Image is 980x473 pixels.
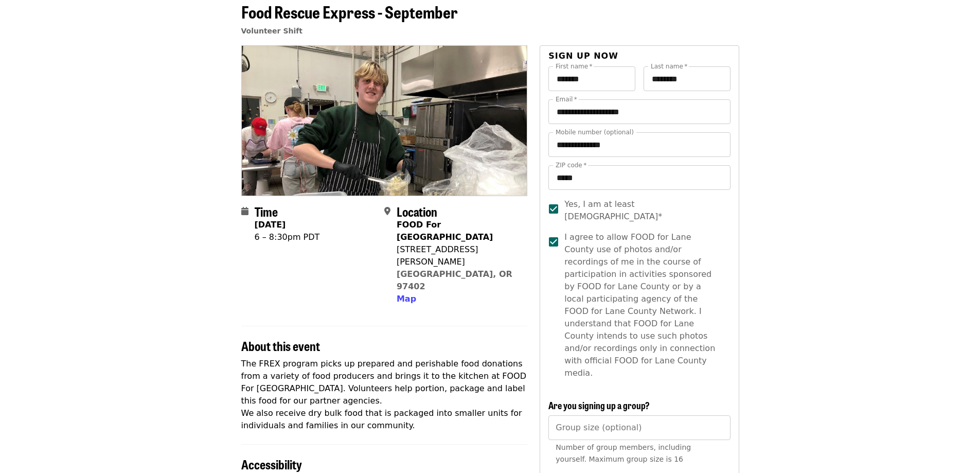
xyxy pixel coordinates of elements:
[255,220,286,230] strong: [DATE]
[384,206,390,216] i: map-marker-alt icon
[548,415,730,440] input: [object Object]
[564,198,722,223] span: Yes, I am at least [DEMOGRAPHIC_DATA]*
[241,27,303,35] a: Volunteer Shift
[397,294,416,304] span: Map
[556,129,634,135] label: Mobile number (optional)
[241,206,248,216] i: calendar icon
[241,358,528,432] p: The FREX program picks up prepared and perishable food donations from a variety of food producers...
[241,337,320,355] span: About this event
[548,51,618,61] span: Sign up now
[556,162,586,168] label: ZIP code
[548,66,635,91] input: First name
[548,132,730,157] input: Mobile number (optional)
[564,231,722,379] span: I agree to allow FOOD for Lane County use of photos and/or recordings of me in the course of part...
[397,220,493,242] strong: FOOD For [GEOGRAPHIC_DATA]
[556,443,691,463] span: Number of group members, including yourself. Maximum group size is 16
[548,99,730,124] input: Email
[397,243,519,268] div: [STREET_ADDRESS][PERSON_NAME]
[548,398,650,412] span: Are you signing up a group?
[242,46,527,195] img: Food Rescue Express - September organized by FOOD For Lane County
[241,455,302,473] span: Accessibility
[397,293,416,305] button: Map
[651,63,687,69] label: Last name
[397,269,512,291] a: [GEOGRAPHIC_DATA], OR 97402
[644,66,730,91] input: Last name
[255,202,278,220] span: Time
[548,165,730,190] input: ZIP code
[556,96,577,102] label: Email
[397,202,437,220] span: Location
[255,231,320,243] div: 6 – 8:30pm PDT
[556,63,593,69] label: First name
